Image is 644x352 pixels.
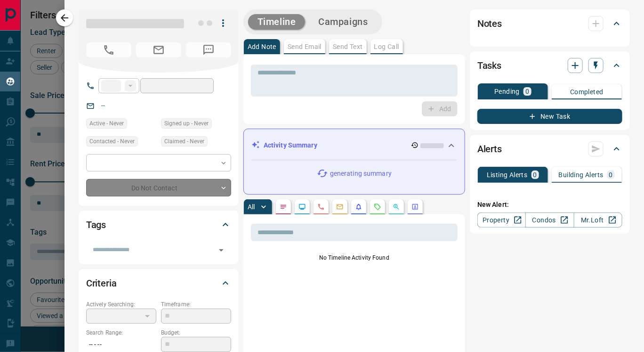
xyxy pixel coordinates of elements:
div: Do Not Contact [86,179,231,196]
span: No Email [136,42,181,57]
p: Pending [494,88,520,95]
p: Search Range: [86,328,156,337]
p: 0 [533,172,537,178]
svg: Notes [280,203,287,211]
p: New Alert: [477,200,622,210]
h2: Alerts [477,141,502,156]
p: No Timeline Activity Found [251,254,458,262]
span: Active - Never [89,119,124,128]
div: Criteria [86,272,231,295]
p: Building Alerts [559,172,604,178]
p: Listing Alerts [487,172,528,178]
svg: Opportunities [393,203,400,211]
span: Claimed - Never [164,137,204,146]
svg: Calls [317,203,325,211]
p: All [248,204,255,210]
a: Property [477,213,526,228]
button: Timeline [248,14,306,30]
button: Open [215,244,228,257]
p: Activity Summary [264,140,317,150]
p: generating summary [330,169,392,179]
button: Campaigns [309,14,377,30]
div: Alerts [477,138,622,160]
div: Tasks [477,54,622,77]
p: Budget: [161,328,231,337]
a: -- [101,102,105,109]
div: Tags [86,213,231,236]
p: Timeframe: [161,300,231,309]
h2: Tags [86,217,106,232]
h2: Criteria [86,276,117,291]
a: Condos [525,213,574,228]
a: Mr.Loft [574,213,622,228]
svg: Requests [374,203,381,211]
p: Add Note [248,43,276,50]
p: Actively Searching: [86,300,156,309]
h2: Tasks [477,58,501,73]
svg: Lead Browsing Activity [298,203,306,211]
span: Signed up - Never [164,119,209,128]
button: New Task [477,109,622,124]
div: Activity Summary [251,137,457,154]
p: 0 [525,88,529,95]
p: 0 [609,172,613,178]
span: No Number [186,42,231,57]
svg: Listing Alerts [355,203,362,211]
h2: Notes [477,16,502,31]
svg: Emails [336,203,344,211]
svg: Agent Actions [411,203,419,211]
p: Completed [570,89,604,95]
span: Contacted - Never [89,137,135,146]
div: Notes [477,12,622,35]
span: No Number [86,42,131,57]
